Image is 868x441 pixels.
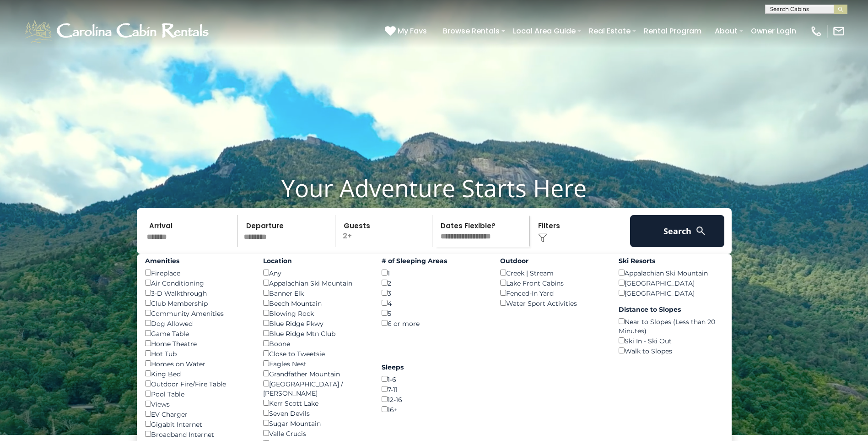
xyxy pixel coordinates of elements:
[263,369,368,379] div: Grandfather Mountain
[630,215,725,247] button: Search
[263,256,368,265] label: Location
[145,318,250,328] div: Dog Allowed
[398,25,427,37] span: My Favs
[382,256,486,265] label: # of Sleeping Areas
[382,288,486,298] div: 3
[382,308,486,318] div: 5
[619,288,723,298] div: [GEOGRAPHIC_DATA]
[7,174,861,202] h1: Your Adventure Starts Here
[145,308,250,318] div: Community Amenities
[619,316,723,336] div: Near to Slopes (Less than 20 Minutes)
[619,256,723,265] label: Ski Resorts
[263,358,368,369] div: Eagles Nest
[385,25,429,37] a: My Favs
[263,278,368,288] div: Appalachian Ski Mountain
[639,23,706,39] a: Rental Program
[382,298,486,308] div: 4
[500,298,605,308] div: Water Sport Activities
[382,318,486,328] div: 6 or more
[263,418,368,428] div: Sugar Mountain
[23,17,213,45] img: White-1-1-2.png
[263,408,368,418] div: Seven Devils
[500,256,605,265] label: Outdoor
[619,305,723,314] label: Distance to Slopes
[263,298,368,308] div: Beech Mountain
[145,278,250,288] div: Air Conditioning
[145,268,250,278] div: Fireplace
[538,233,547,243] img: filter--v1.png
[263,328,368,338] div: Blue Ridge Mtn Club
[500,268,605,278] div: Creek | Stream
[382,374,486,384] div: 1-6
[263,379,368,398] div: [GEOGRAPHIC_DATA] / [PERSON_NAME]
[145,429,250,439] div: Broadband Internet
[145,409,250,419] div: EV Charger
[619,278,723,288] div: [GEOGRAPHIC_DATA]
[382,268,486,278] div: 1
[382,384,486,394] div: 7-11
[382,404,486,414] div: 16+
[145,399,250,409] div: Views
[619,336,723,346] div: Ski In - Ski Out
[263,428,368,438] div: Valle Crucis
[263,268,368,278] div: Any
[145,419,250,429] div: Gigabit Internet
[145,256,250,265] label: Amenities
[695,225,706,237] img: search-regular-white.png
[263,338,368,348] div: Boone
[338,215,432,247] p: 2+
[810,25,823,38] img: phone-regular-white.png
[145,369,250,379] div: King Bed
[584,23,635,39] a: Real Estate
[145,298,250,308] div: Club Membership
[746,23,801,39] a: Owner Login
[145,358,250,369] div: Homes on Water
[710,23,742,39] a: About
[145,389,250,399] div: Pool Table
[500,278,605,288] div: Lake Front Cabins
[145,338,250,348] div: Home Theatre
[382,278,486,288] div: 2
[508,23,580,39] a: Local Area Guide
[263,398,368,408] div: Kerr Scott Lake
[263,318,368,328] div: Blue Ridge Pkwy
[500,288,605,298] div: Fenced-In Yard
[619,268,723,278] div: Appalachian Ski Mountain
[263,288,368,298] div: Banner Elk
[438,23,504,39] a: Browse Rentals
[832,25,845,38] img: mail-regular-white.png
[145,379,250,389] div: Outdoor Fire/Fire Table
[382,394,486,404] div: 12-16
[145,288,250,298] div: 3-D Walkthrough
[145,348,250,358] div: Hot Tub
[263,308,368,318] div: Blowing Rock
[263,348,368,358] div: Close to Tweetsie
[382,363,486,372] label: Sleeps
[145,328,250,338] div: Game Table
[619,346,723,356] div: Walk to Slopes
